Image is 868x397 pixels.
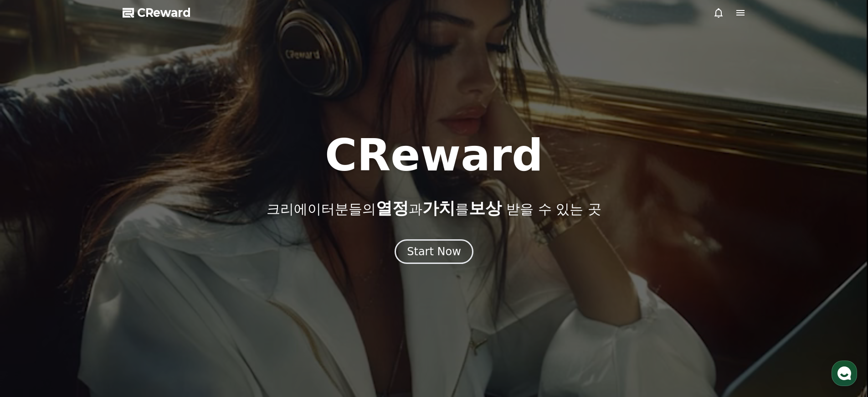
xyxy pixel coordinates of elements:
[469,199,502,217] span: 보상
[267,199,601,217] p: 크리에이터분들의 과 를 받을 수 있는 곳
[395,248,473,257] a: Start Now
[395,239,473,264] button: Start Now
[325,134,543,177] h1: CReward
[137,5,191,20] span: CReward
[422,199,455,217] span: 가치
[123,5,191,20] a: CReward
[407,244,461,259] div: Start Now
[376,199,409,217] span: 열정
